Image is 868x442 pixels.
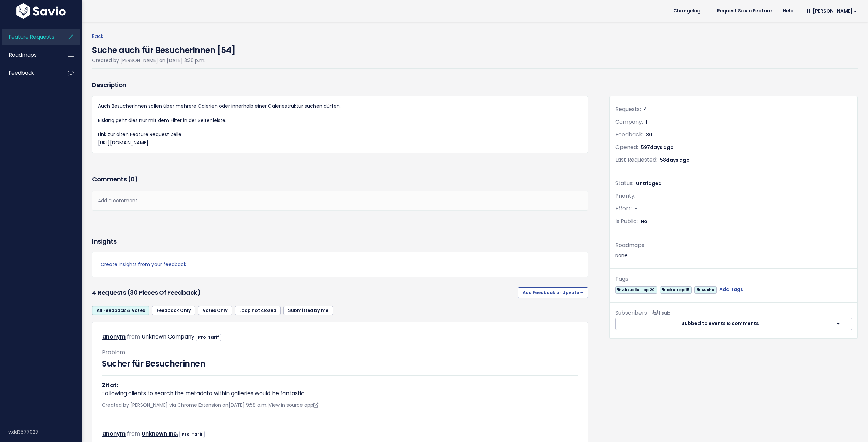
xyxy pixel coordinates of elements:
span: Aktuelle Top 20 [615,286,657,293]
div: v.dd3577027 [8,423,82,441]
span: Changelog [673,9,701,13]
span: <p><strong>Subscribers</strong><br><br> - Felix Junk<br> </p> [650,309,671,316]
span: Hi [PERSON_NAME] [807,9,857,14]
span: Is Public: [615,217,638,225]
span: No [641,218,647,225]
a: View in source app [269,402,318,409]
a: Request Savio Feature [711,6,777,16]
a: Create insights from your feedback [101,260,579,269]
a: Hi [PERSON_NAME] [799,6,863,16]
span: Feedback [9,69,34,77]
a: [DATE] 9:58 a.m. [229,402,267,409]
span: 0 [131,175,135,183]
h4: Suche auch für BesucherInnen [54] [92,41,236,56]
span: Requests: [615,105,641,113]
div: Tags [615,274,852,284]
p: Bislang geht dies nur mit dem Filter in der Seitenleiste. [98,116,582,125]
h3: Sucher für Besucherinnen [102,358,578,370]
a: Feature Requests [2,29,57,45]
span: - [634,205,637,212]
a: Submitted by me [283,306,333,315]
span: from [127,430,140,438]
div: Roadmaps [615,240,852,250]
span: Created by [PERSON_NAME] on [DATE] 3:36 p.m. [92,57,205,64]
a: Feedback [2,65,57,81]
button: Subbed to events & comments [615,318,825,330]
a: All Feedback & Votes [92,306,149,315]
span: alte Top 15 [660,286,692,293]
span: 30 [646,131,652,138]
strong: Pro-Tarif [182,431,203,437]
div: Unknown Company [142,332,194,342]
a: Feedback Only [152,306,195,315]
span: Subscribers [615,309,647,317]
p: -allowing clients to search the metadata within galleries would be fantastic. [102,381,578,398]
a: Suche [694,285,717,294]
span: Roadmaps [9,51,37,58]
div: Add a comment... [92,191,588,211]
span: Opened: [615,143,638,151]
a: Help [777,6,799,16]
span: Problem [102,348,125,356]
button: Add Feedback or Upvote [518,287,588,298]
span: Status: [615,179,633,187]
span: Last Requested: [615,156,657,164]
span: Suche [694,286,717,293]
span: Feature Requests [9,33,54,40]
a: Votes Only [198,306,232,315]
span: from [127,333,140,341]
a: Back [92,33,103,40]
span: Untriaged [636,180,662,187]
a: anonym [102,430,126,438]
a: Loop not closed [235,306,281,315]
strong: Pro-Tarif [198,334,219,340]
span: - [638,193,641,199]
a: Aktuelle Top 20 [615,285,657,294]
span: 1 [646,119,647,125]
span: 597 [641,144,674,151]
span: 4 [644,106,647,113]
span: Created by [PERSON_NAME] via Chrome Extension on | [102,402,318,409]
span: Priority: [615,192,635,200]
strong: Zitat: [102,381,118,389]
a: Roadmaps [2,47,57,63]
p: Link zur alten Feature Request Zelle [URL][DOMAIN_NAME] [98,130,582,147]
span: Feedback: [615,130,643,138]
a: anonym [102,333,126,341]
a: alte Top 15 [660,285,692,294]
div: None. [615,251,852,260]
h3: 4 Requests (30 pieces of Feedback) [92,288,515,298]
span: Effort: [615,205,632,212]
span: days ago [666,156,690,163]
a: Unknown Inc. [142,430,178,438]
p: Auch BesucherInnen sollen über mehrere Galerien oder innerhalb einer Galeriestruktur suchen dürfen. [98,102,582,110]
h3: Insights [92,237,116,246]
a: Add Tags [719,285,743,294]
span: 58 [660,156,690,163]
h3: Comments ( ) [92,175,588,184]
img: logo-white.9d6f32f41409.svg [15,3,68,19]
span: Company: [615,118,643,126]
span: days ago [650,144,674,151]
h3: Description [92,80,588,90]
